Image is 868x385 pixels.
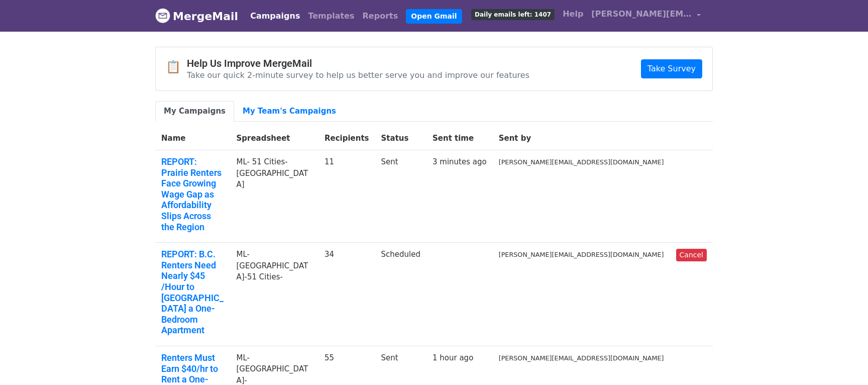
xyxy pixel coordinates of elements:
a: REPORT: Prairie Renters Face Growing Wage Gap as Affordability Slips Across the Region [161,156,224,232]
th: Sent by [493,127,670,150]
a: Cancel [676,249,707,261]
a: Templates [304,6,358,26]
img: MergeMail logo [155,8,170,23]
th: Sent time [426,127,493,150]
a: Reports [359,6,402,26]
a: [PERSON_NAME][EMAIL_ADDRESS][DOMAIN_NAME] [587,4,705,28]
a: Campaigns [246,6,304,26]
td: ML-[GEOGRAPHIC_DATA]-51 Cities- [230,243,318,346]
a: Open Gmail [406,9,462,24]
td: 34 [318,243,375,346]
a: 3 minutes ago [432,157,487,166]
span: Daily emails left: 1407 [471,9,555,20]
p: Take our quick 2-minute survey to help us better serve you and improve our features [187,70,529,80]
span: [PERSON_NAME][EMAIL_ADDRESS][DOMAIN_NAME] [591,8,692,20]
a: My Team's Campaigns [234,101,345,122]
small: [PERSON_NAME][EMAIL_ADDRESS][DOMAIN_NAME] [499,354,664,362]
th: Recipients [318,127,375,150]
th: Name [155,127,230,150]
h4: Help Us Improve MergeMail [187,57,529,69]
a: My Campaigns [155,101,234,122]
a: Help [559,4,587,24]
th: Spreadsheet [230,127,318,150]
a: 1 hour ago [432,353,473,362]
a: Daily emails left: 1407 [467,4,559,24]
td: 11 [318,150,375,243]
a: REPORT: B.C. Renters Need Nearly $45 /Hour to [GEOGRAPHIC_DATA] a One-Bedroom Apartment [161,249,224,336]
td: Sent [375,150,426,243]
td: ML- 51 Cities-[GEOGRAPHIC_DATA] [230,150,318,243]
a: Take Survey [641,59,702,78]
th: Status [375,127,426,150]
small: [PERSON_NAME][EMAIL_ADDRESS][DOMAIN_NAME] [499,251,664,258]
span: 📋 [166,60,187,74]
td: Scheduled [375,243,426,346]
a: MergeMail [155,6,238,27]
small: [PERSON_NAME][EMAIL_ADDRESS][DOMAIN_NAME] [499,158,664,166]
